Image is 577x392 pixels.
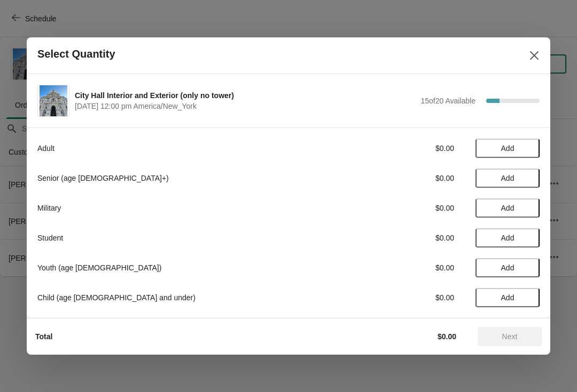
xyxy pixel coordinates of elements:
[501,293,514,302] span: Add
[475,169,540,188] button: Add
[355,292,454,303] div: $0.00
[525,46,544,65] button: Close
[355,203,454,213] div: $0.00
[475,198,540,218] button: Add
[501,234,514,242] span: Add
[37,262,334,273] div: Youth (age [DEMOGRAPHIC_DATA])
[37,233,334,243] div: Student
[501,144,514,153] span: Add
[37,203,334,213] div: Military
[37,48,115,60] h2: Select Quantity
[501,174,514,182] span: Add
[475,228,540,247] button: Add
[420,97,475,105] span: 15 of 20 Available
[355,143,454,154] div: $0.00
[355,262,454,273] div: $0.00
[37,143,334,154] div: Adult
[475,258,540,277] button: Add
[355,233,454,243] div: $0.00
[37,292,334,303] div: Child (age [DEMOGRAPHIC_DATA] and under)
[355,173,454,183] div: $0.00
[75,90,415,101] span: City Hall Interior and Exterior (only no tower)
[35,332,52,341] strong: Total
[37,173,334,183] div: Senior (age [DEMOGRAPHIC_DATA]+)
[475,288,540,307] button: Add
[75,101,415,111] span: [DATE] 12:00 pm America/New_York
[475,139,540,158] button: Add
[501,263,514,272] span: Add
[501,204,514,212] span: Add
[438,332,456,341] strong: $0.00
[40,85,68,116] img: City Hall Interior and Exterior (only no tower) | | August 19 | 12:00 pm America/New_York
